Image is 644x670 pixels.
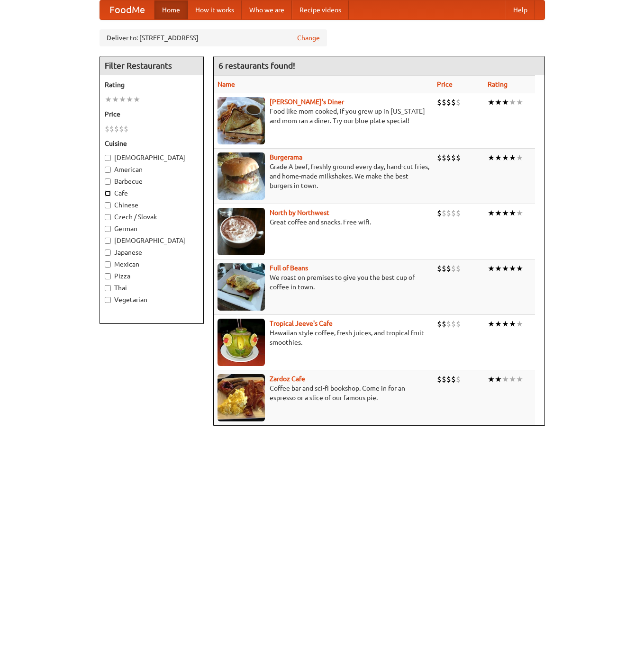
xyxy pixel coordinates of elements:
[105,109,199,119] h5: Price
[218,328,429,347] p: Hawaiian style coffee, fresh juices, and tropical fruit smoothies.
[456,263,461,274] li: $
[242,0,292,19] a: Who we are
[218,273,429,292] p: We roast on premises to give you the best cup of coffee in town.
[516,319,523,329] li: ★
[446,97,451,107] li: $
[488,374,495,384] li: ★
[488,97,495,107] li: ★
[456,374,461,384] li: $
[154,0,188,19] a: Home
[451,152,456,163] li: $
[509,208,516,218] li: ★
[506,0,535,19] a: Help
[509,319,516,329] li: ★
[105,124,109,134] li: $
[446,319,451,329] li: $
[270,375,305,383] b: Zardoz Cafe
[114,124,119,134] li: $
[105,285,111,291] input: Thai
[218,384,429,402] p: Coffee bar and sci-fi bookshop. Come in for an espresso or a slice of our famous pie.
[105,212,199,222] label: Czech / Slovak
[502,374,509,384] li: ★
[451,374,456,384] li: $
[456,152,461,163] li: $
[105,80,199,89] h5: Rating
[188,0,242,19] a: How it works
[218,374,265,421] img: zardoz.jpg
[270,320,333,327] a: Tropical Jeeve's Cafe
[502,208,509,218] li: ★
[446,263,451,274] li: $
[105,188,199,198] label: Cafe
[218,319,265,366] img: jeeves.jpg
[442,319,446,329] li: $
[509,152,516,163] li: ★
[105,238,111,244] input: [DEMOGRAPHIC_DATA]
[218,152,265,200] img: burgerama.jpg
[502,97,509,107] li: ★
[119,124,124,134] li: $
[133,94,140,105] li: ★
[442,263,446,274] li: $
[446,374,451,384] li: $
[124,124,128,134] li: $
[516,208,523,218] li: ★
[495,208,502,218] li: ★
[451,319,456,329] li: $
[509,97,516,107] li: ★
[105,190,111,197] input: Cafe
[105,224,199,233] label: German
[442,374,446,384] li: $
[105,261,111,268] input: Mexican
[437,97,442,107] li: $
[270,153,302,161] a: Burgerama
[488,263,495,274] li: ★
[516,263,523,274] li: ★
[446,208,451,218] li: $
[495,319,502,329] li: ★
[105,153,199,162] label: [DEMOGRAPHIC_DATA]
[437,152,442,163] li: $
[437,263,442,274] li: $
[437,319,442,329] li: $
[218,263,265,311] img: beans.jpg
[509,374,516,384] li: ★
[297,33,320,43] a: Change
[516,97,523,107] li: ★
[105,250,111,256] input: Japanese
[495,97,502,107] li: ★
[218,97,265,144] img: sallys.jpg
[442,97,446,107] li: $
[270,264,308,272] a: Full of Beans
[488,152,495,163] li: ★
[218,162,429,190] p: Grade A beef, freshly ground every day, hand-cut fries, and home-made milkshakes. We make the bes...
[270,209,329,216] a: North by Northwest
[100,56,203,75] h4: Filter Restaurants
[442,208,446,218] li: $
[105,155,111,161] input: [DEMOGRAPHIC_DATA]
[105,271,199,281] label: Pizza
[437,80,453,88] a: Price
[105,202,111,208] input: Chinese
[105,248,199,257] label: Japanese
[488,319,495,329] li: ★
[105,94,112,105] li: ★
[105,283,199,293] label: Thai
[126,94,133,105] li: ★
[105,177,199,186] label: Barbecue
[509,263,516,274] li: ★
[502,152,509,163] li: ★
[495,152,502,163] li: ★
[488,80,508,88] a: Rating
[218,217,429,227] p: Great coffee and snacks. Free wifi.
[488,208,495,218] li: ★
[446,152,451,163] li: $
[105,179,111,185] input: Barbecue
[437,374,442,384] li: $
[105,236,199,245] label: [DEMOGRAPHIC_DATA]
[437,208,442,218] li: $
